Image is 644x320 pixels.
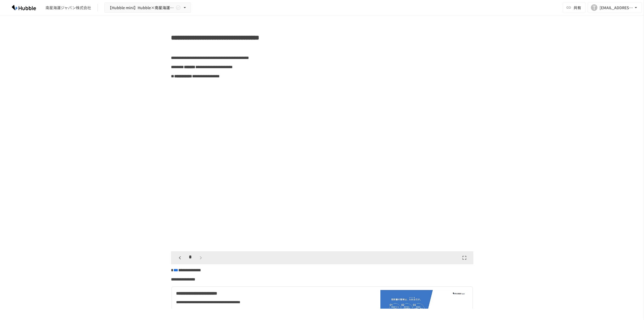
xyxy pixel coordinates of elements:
div: 南星海運ジャパン株式会社 [46,5,91,11]
button: T[EMAIL_ADDRESS][DOMAIN_NAME] [588,2,642,13]
span: 【Hubble mini】Hubble×南星海運ジャパン株式会社 オンボーディングプロジェクト [108,4,174,11]
button: 【Hubble mini】Hubble×南星海運ジャパン株式会社 オンボーディングプロジェクト [104,2,191,13]
button: 共有 [563,2,585,13]
img: HzDRNkGCf7KYO4GfwKnzITak6oVsp5RHeZBEM1dQFiQ [7,3,41,12]
span: 共有 [574,5,581,11]
div: T [591,4,597,11]
div: [EMAIL_ADDRESS][DOMAIN_NAME] [600,4,633,11]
